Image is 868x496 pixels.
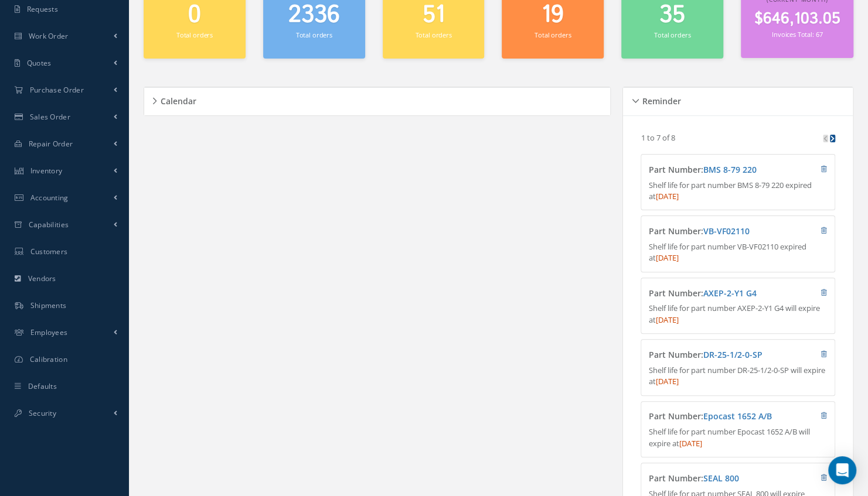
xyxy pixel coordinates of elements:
[656,376,679,386] span: [DATE]
[701,288,757,299] span: :
[649,180,827,203] p: Shelf life for part number BMS 8-79 220 expired at
[649,303,827,326] p: Shelf life for part number AXEP-2-Y1 G4 will expire at
[703,225,750,237] a: VB-VF02110
[30,327,68,337] span: Employees
[30,112,70,122] span: Sales Order
[30,247,68,256] span: Customers
[701,473,739,484] span: :
[701,349,763,360] span: :
[30,166,63,176] span: Inventory
[29,31,69,41] span: Work Order
[535,30,571,39] small: Total orders
[649,227,778,237] h4: Part Number
[703,164,757,175] a: BMS 8-79 220
[649,426,827,449] p: Shelf life for part number Epocast 1652 A/B will expire at
[296,30,332,39] small: Total orders
[30,354,67,364] span: Calibration
[703,349,763,360] a: DR-25-1/2-0-SP
[28,381,57,391] span: Defaults
[29,408,56,418] span: Security
[30,193,69,203] span: Accounting
[656,191,679,201] span: [DATE]
[679,438,702,449] span: [DATE]
[703,288,757,299] a: AXEP-2-Y1 G4
[30,300,67,310] span: Shipments
[703,411,772,422] a: Epocast 1652 A/B
[649,365,827,388] p: Shelf life for part number DR-25-1/2-0-SP will expire at
[29,139,73,149] span: Repair Order
[30,85,84,95] span: Purchase Order
[638,93,680,107] h5: Reminder
[828,456,856,484] div: Open Intercom Messenger
[656,314,679,325] span: [DATE]
[701,225,750,237] span: :
[754,8,840,30] span: $646,103.05
[656,252,679,263] span: [DATE]
[772,30,822,39] small: Invoices Total: 67
[641,132,675,143] p: 1 to 7 of 8
[701,411,772,422] span: :
[649,241,827,264] p: Shelf life for part number VB-VF02110 expired at
[701,164,757,175] span: :
[415,30,451,39] small: Total orders
[649,165,778,175] h4: Part Number
[27,58,52,68] span: Quotes
[27,4,58,14] span: Requests
[703,473,739,484] a: SEAL 800
[28,273,56,283] span: Vendors
[649,350,778,360] h4: Part Number
[649,412,778,422] h4: Part Number
[649,474,778,484] h4: Part Number
[176,30,213,39] small: Total orders
[29,220,69,230] span: Capabilities
[649,289,778,299] h4: Part Number
[654,30,690,39] small: Total orders
[157,93,196,107] h5: Calendar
